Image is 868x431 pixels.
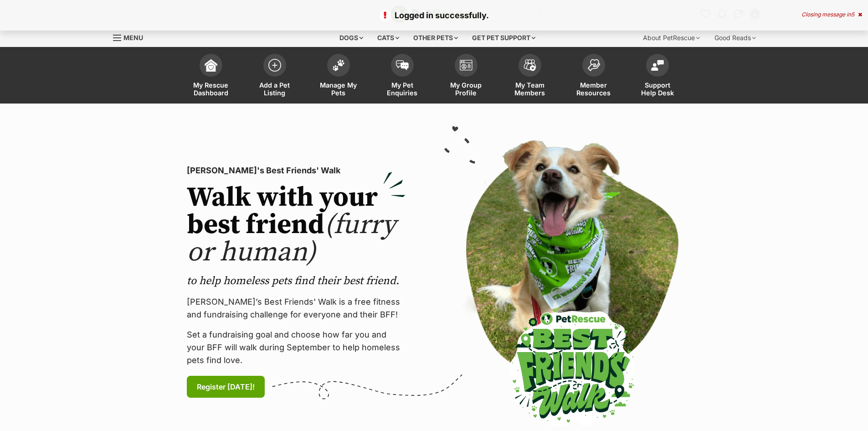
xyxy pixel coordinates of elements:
a: My Team Members [498,49,562,104]
div: Good Reads [708,29,762,47]
div: Dogs [333,29,370,47]
p: to help homeless pets find their best friend. [187,274,406,288]
p: [PERSON_NAME]’s Best Friends' Walk is a free fitness and fundraising challenge for everyone and t... [187,296,406,321]
span: Menu [123,34,143,42]
span: My Team Members [509,81,550,97]
a: Register [DATE]! [187,376,265,398]
a: Add a Pet Listing [243,49,307,104]
span: Support Help Desk [637,81,678,97]
img: member-resources-icon-8e73f808a243e03378d46382f2149f9095a855e16c252ad45f914b54edf8863c.svg [587,59,600,71]
img: group-profile-icon-3fa3cf56718a62981997c0bc7e787c4b2cf8bcc04b72c1350f741eb67cf2f40e.svg [460,60,473,71]
span: My Rescue Dashboard [190,81,231,97]
p: Set a fundraising goal and choose how far you and your BFF will walk during September to help hom... [187,328,406,367]
p: [PERSON_NAME]'s Best Friends' Walk [187,164,406,177]
div: Other pets [407,29,464,47]
a: My Rescue Dashboard [179,49,243,104]
a: Menu [113,29,149,45]
a: My Pet Enquiries [370,49,434,104]
img: dashboard-icon-eb2f2d2d3e046f16d808141f083e7271f6b2e854fb5c12c21221c1fb7104beca.svg [205,59,217,72]
span: My Pet Enquiries [382,81,423,97]
span: Manage My Pets [318,81,359,97]
div: Get pet support [466,29,542,47]
div: Cats [371,29,406,47]
a: Manage My Pets [307,49,370,104]
span: My Group Profile [446,81,487,97]
h2: Walk with your best friend [187,184,406,266]
img: pet-enquiries-icon-7e3ad2cf08bfb03b45e93fb7055b45f3efa6380592205ae92323e6603595dc1f.svg [396,60,409,70]
img: help-desk-icon-fdf02630f3aa405de69fd3d07c3f3aa587a6932b1a1747fa1d2bba05be0121f9.svg [651,60,664,71]
span: Member Resources [573,81,614,97]
a: Support Help Desk [626,49,689,104]
a: Member Resources [562,49,626,104]
img: team-members-icon-5396bd8760b3fe7c0b43da4ab00e1e3bb1a5d9ba89233759b79545d2d3fc5d0d.svg [524,59,536,71]
span: (furry or human) [187,208,396,270]
div: About PetRescue [637,29,706,47]
a: My Group Profile [434,49,498,104]
span: Register [DATE]! [197,381,255,392]
img: manage-my-pets-icon-02211641906a0b7f246fdf0571729dbe1e7629f14944591b6c1af311fb30b64b.svg [332,59,345,71]
img: add-pet-listing-icon-0afa8454b4691262ce3f59096e99ab1cd57d4a30225e0717b998d2c9b9846f56.svg [268,59,281,72]
span: Add a Pet Listing [254,81,295,97]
